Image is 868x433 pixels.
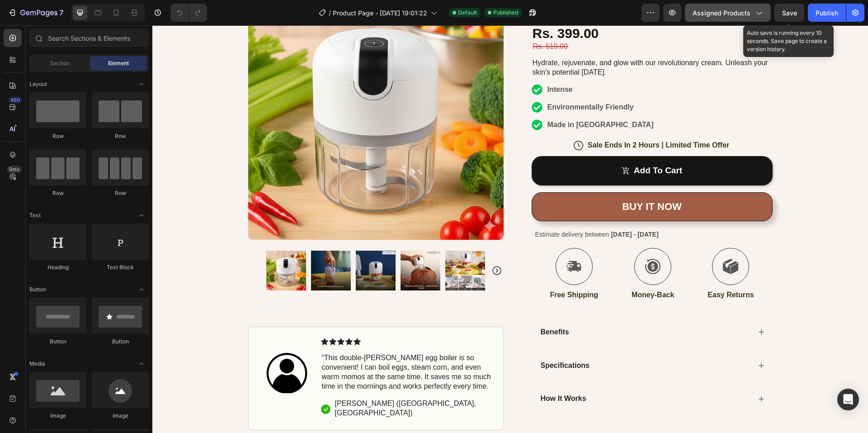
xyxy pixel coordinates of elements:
span: Layout [29,80,47,88]
div: Image [92,412,149,420]
iframe: Design area [152,25,868,433]
p: “This double-[PERSON_NAME] egg boiler is so convenient! I can boil eggs, steam corn, and even war... [170,328,339,366]
span: Assigned Products [693,8,750,18]
p: Made in [GEOGRAPHIC_DATA] [395,94,501,105]
p: How It Works [388,369,434,378]
div: Button [92,338,149,346]
button: Save [774,4,804,22]
span: Element [108,59,129,67]
span: Button [29,285,46,294]
button: Buy it now [379,167,620,196]
div: Beta [7,166,22,173]
button: Add to cart [379,131,620,160]
span: Toggle open [134,208,149,223]
span: Estimate delivery between [383,205,457,213]
div: Row [29,132,86,140]
p: Specifications [388,336,437,345]
div: Rs. 519.00 [380,17,620,25]
span: Media [29,360,45,368]
p: Benefits [388,302,417,312]
div: Add to cart [481,140,530,151]
span: Save [782,9,797,17]
p: Sale Ends In 2 Hours | Limited Time Offer [435,115,577,125]
div: Button [29,338,86,346]
div: 450 [9,96,22,104]
div: Text Block [92,263,149,271]
span: Section [50,59,70,67]
div: Buy it now [470,172,529,190]
p: Intense [395,59,501,70]
button: Carousel Next Arrow [339,240,350,251]
button: Publish [808,4,846,22]
p: 7 [59,7,63,18]
span: Toggle open [134,282,149,297]
span: Published [493,9,518,17]
span: [DATE] - [DATE] [458,205,506,213]
input: Search Sections & Elements [29,29,149,47]
span: Product Page - [DATE] 19:01:22 [333,8,427,18]
span: Text [29,211,41,219]
p: Money-Back [479,265,522,275]
span: Toggle open [134,77,149,91]
p: Environmentally Friendly [395,76,501,87]
img: gempages_584806951595016773-b7b21b05-bf1c-4072-868e-2b99a367be0b.png [107,328,161,368]
p: Easy Returns [555,265,601,275]
div: Open Intercom Messenger [837,389,859,410]
p: Free Shipping [397,265,446,275]
div: Publish [816,8,838,18]
div: Row [92,189,149,197]
span: Toggle open [134,357,149,371]
p: Hydrate, rejuvenate, and glow with our revolutionary cream. Unleash your skin's potential [DATE]. [380,33,619,52]
span: / [329,8,331,18]
p: [PERSON_NAME] ([GEOGRAPHIC_DATA], [GEOGRAPHIC_DATA]) [183,374,339,393]
button: Assigned Products [685,4,771,22]
span: Default [458,9,477,17]
button: 7 [4,4,67,22]
div: Row [29,189,86,197]
div: Image [29,412,86,420]
div: Heading [29,263,86,271]
div: Undo/Redo [170,4,207,22]
div: Row [92,132,149,140]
